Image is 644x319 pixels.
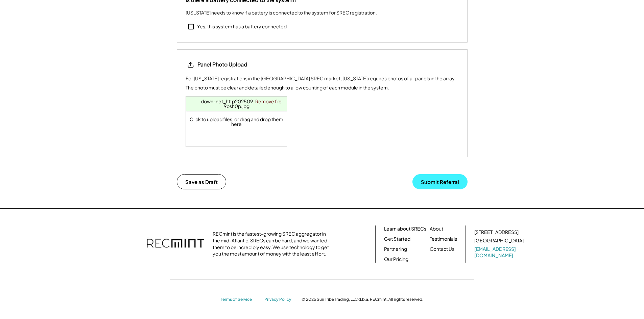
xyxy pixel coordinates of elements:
[384,225,426,232] a: Learn about SRECs
[264,297,295,302] a: Privacy Policy
[186,75,456,82] div: For [US_STATE] registrations in the [GEOGRAPHIC_DATA] SREC market, [US_STATE] requires photos of ...
[430,225,443,232] a: About
[221,297,258,302] a: Terms of Service
[186,84,389,91] div: The photo must be clear and detailed enough to allow counting of each module in the system.
[302,297,423,302] div: © 2025 Sun Tribe Trading, LLC d.b.a. RECmint. All rights reserved.
[384,246,407,252] a: Partnering
[213,231,333,257] div: RECmint is the fastest-growing SREC aggregator in the mid-Atlantic. SRECs can be hard, and we wan...
[384,236,410,242] a: Get Started
[177,174,226,189] button: Save as Draft
[430,246,454,252] a: Contact Us
[430,236,457,242] a: Testimonials
[147,232,204,256] img: recmint-logotype%403x.png
[197,61,247,68] div: Panel Photo Upload
[201,98,272,109] a: down-net_http20250905-168-9psh0p.jpg
[186,9,377,16] div: [US_STATE] needs to know if a battery is connected to the system for SREC registration.
[186,97,287,147] div: Click to upload files, or drag and drop them here
[474,246,525,259] a: [EMAIL_ADDRESS][DOMAIN_NAME]
[412,174,468,189] button: Submit Referral
[197,23,287,30] div: Yes, this system has a battery connected
[474,237,524,244] div: [GEOGRAPHIC_DATA]
[474,229,519,236] div: [STREET_ADDRESS]
[384,256,408,263] a: Our Pricing
[253,97,284,106] a: Remove file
